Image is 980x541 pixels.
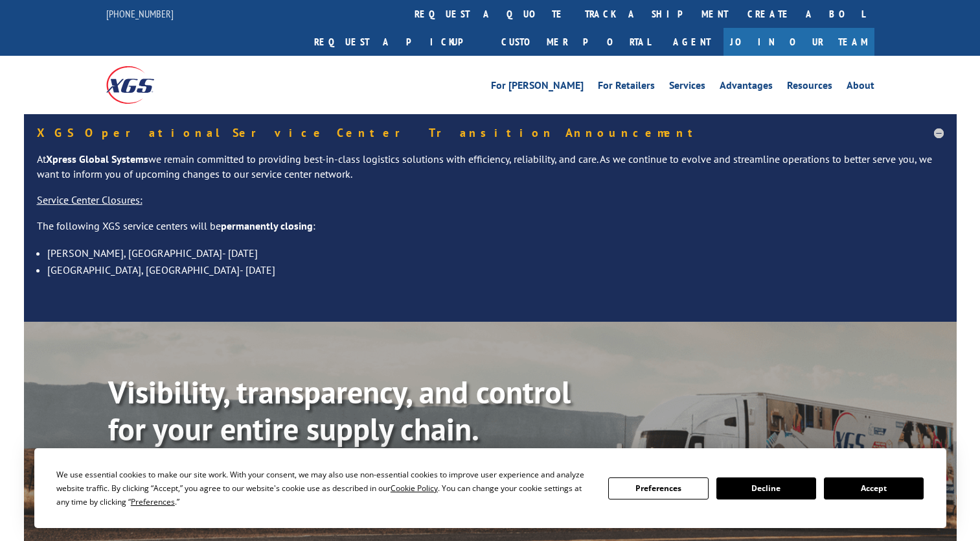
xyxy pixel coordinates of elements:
[304,28,492,56] a: Request a pickup
[720,80,773,95] a: Advantages
[37,219,944,245] p: The following XGS service centers will be :
[716,477,816,499] button: Decline
[598,80,655,95] a: For Retailers
[824,477,924,499] button: Accept
[660,28,724,56] a: Agent
[106,7,174,20] a: [PHONE_NUMBER]
[47,245,944,261] li: [PERSON_NAME], [GEOGRAPHIC_DATA]- [DATE]
[37,193,142,206] u: Service Center Closures:
[37,152,944,193] p: At we remain committed to providing best-in-class logistics solutions with efficiency, reliabilit...
[724,28,874,56] a: Join Our Team
[492,28,660,56] a: Customer Portal
[37,127,944,139] h5: XGS Operational Service Center Transition Announcement
[391,483,438,494] span: Cookie Policy
[131,496,175,507] span: Preferences
[787,80,832,95] a: Resources
[108,372,571,450] b: Visibility, transparency, and control for your entire supply chain.
[221,219,313,232] strong: permanently closing
[34,448,946,528] div: Cookie Consent Prompt
[46,152,148,165] strong: Xpress Global Systems
[847,80,874,95] a: About
[56,468,593,509] div: We use essential cookies to make our site work. With your consent, we may also use non-essential ...
[608,477,708,499] button: Preferences
[669,80,705,95] a: Services
[491,80,584,95] a: For [PERSON_NAME]
[47,261,944,278] li: [GEOGRAPHIC_DATA], [GEOGRAPHIC_DATA]- [DATE]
